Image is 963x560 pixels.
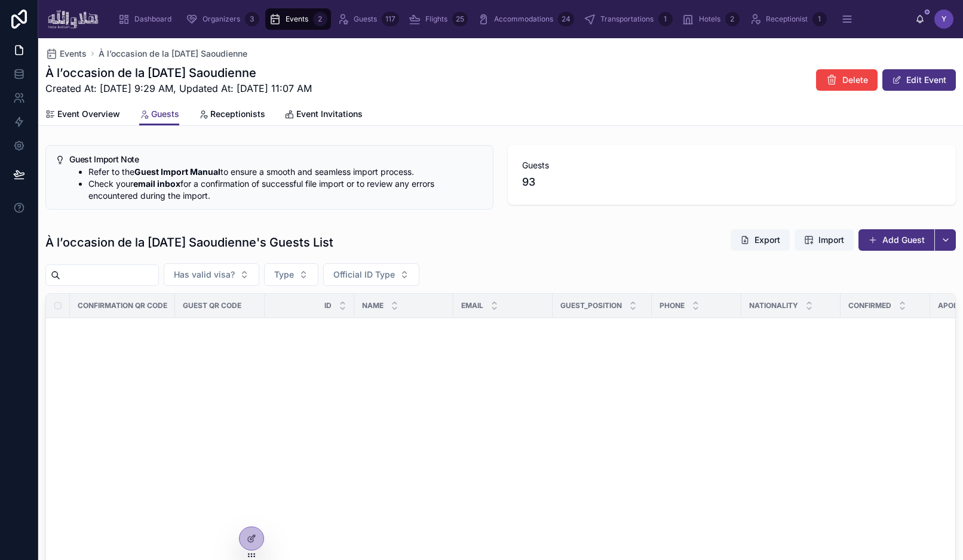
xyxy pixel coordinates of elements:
[425,14,447,24] span: Flights
[45,103,120,127] a: Event Overview
[818,234,844,246] span: Import
[660,301,685,310] span: phone
[405,8,471,30] a: Flights25
[134,14,171,24] span: Dashboard
[494,14,553,24] span: Accommodations
[108,6,915,32] div: scrollable content
[245,12,259,26] div: 3
[842,74,868,86] span: Delete
[333,8,403,30] a: Guests117
[560,301,622,310] span: Guest_position
[88,178,483,202] li: Check your for a confirmation of successful file import or to review any errors encountered durin...
[274,269,294,281] span: Type
[766,14,808,24] span: Receptionist
[324,301,332,310] span: Id
[725,12,740,26] div: 2
[286,14,308,24] span: Events
[474,8,578,30] a: Accommodations24
[114,8,180,30] a: Dashboard
[941,14,946,24] span: Y
[57,108,120,120] span: Event Overview
[848,301,891,310] span: Confirmed
[461,301,483,310] span: email
[203,14,240,24] span: Organizers
[45,48,87,60] a: Events
[264,263,318,286] button: Select Button
[816,69,878,91] button: Delete
[658,12,673,26] div: 1
[333,269,395,281] span: Official ID Type
[580,8,676,30] a: Transportations1
[699,14,720,24] span: Hotels
[284,103,363,127] a: Event Invitations
[164,263,259,286] button: Select Button
[452,12,468,26] div: 25
[296,108,363,120] span: Event Invitations
[45,64,312,81] h1: À l’occasion de la [DATE] Saoudienne
[354,14,377,24] span: Guests
[731,229,790,251] button: Export
[174,269,235,281] span: Has valid visa?
[99,48,247,60] a: À l’occasion de la [DATE] Saoudienne
[60,48,87,60] span: Events
[749,301,798,310] span: Nationality
[198,103,265,127] a: Receptionists
[323,263,419,286] button: Select Button
[69,166,483,202] div: - Refer to the **Guest Import Manual** to ensure a smooth and seamless import process. - Check yo...
[134,167,220,177] strong: Guest Import Manual
[133,179,180,189] strong: email inbox
[882,69,956,91] button: Edit Event
[858,229,934,251] button: Add Guest
[139,103,179,126] a: Guests
[382,12,399,26] div: 117
[313,12,327,26] div: 2
[78,301,167,310] span: Confirmation QR Code
[265,8,331,30] a: Events2
[362,301,384,310] span: name
[746,8,830,30] a: Receptionist1
[88,166,483,178] li: Refer to the to ensure a smooth and seamless import process.
[812,12,827,26] div: 1
[45,81,312,96] span: Created At: [DATE] 9:29 AM, Updated At: [DATE] 11:07 AM
[795,229,854,251] button: Import
[558,12,574,26] div: 24
[69,155,483,164] h5: Guest Import Note
[522,159,941,171] span: Guests
[600,14,654,24] span: Transportations
[48,10,99,29] img: App logo
[210,108,265,120] span: Receptionists
[182,8,263,30] a: Organizers3
[183,301,241,310] span: Guest QR Code
[522,174,535,190] span: 93
[679,8,743,30] a: Hotels2
[151,108,179,120] span: Guests
[45,234,333,251] h1: À l’occasion de la [DATE] Saoudienne's Guests List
